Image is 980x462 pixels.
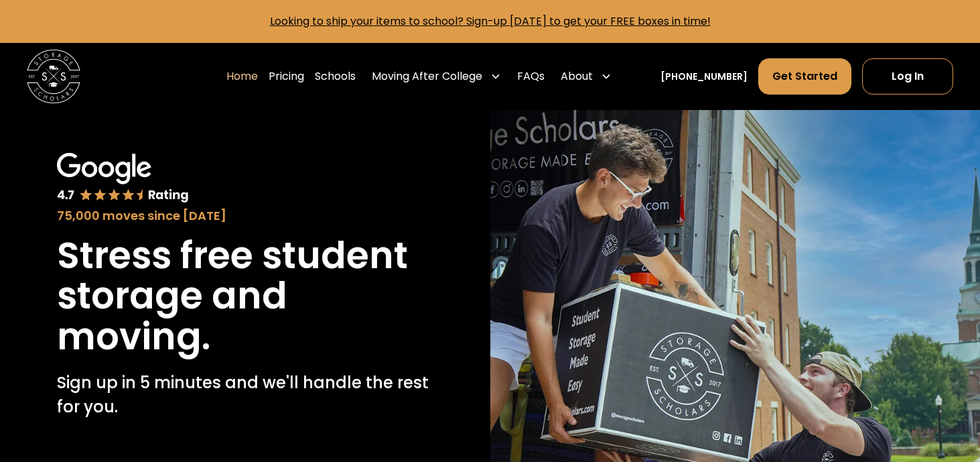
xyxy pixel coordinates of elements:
a: Pricing [269,58,304,95]
div: About [561,68,593,84]
img: Storage Scholars main logo [27,50,80,103]
div: Moving After College [372,68,482,84]
div: 75,000 moves since [DATE] [57,207,433,225]
a: Home [226,58,258,95]
a: Get Started [758,58,851,95]
a: FAQs [517,58,545,95]
p: Sign up in 5 minutes and we'll handle the rest for you. [57,371,433,419]
a: [PHONE_NUMBER] [660,70,748,84]
h1: Stress free student storage and moving. [57,235,433,357]
div: About [555,58,617,95]
div: Moving After College [366,58,506,95]
a: Schools [315,58,356,95]
a: Looking to ship your items to school? Sign-up [DATE] to get your FREE boxes in time! [270,13,711,29]
a: home [27,50,80,103]
a: Log In [862,58,953,95]
img: Google 4.7 star rating [57,153,188,203]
